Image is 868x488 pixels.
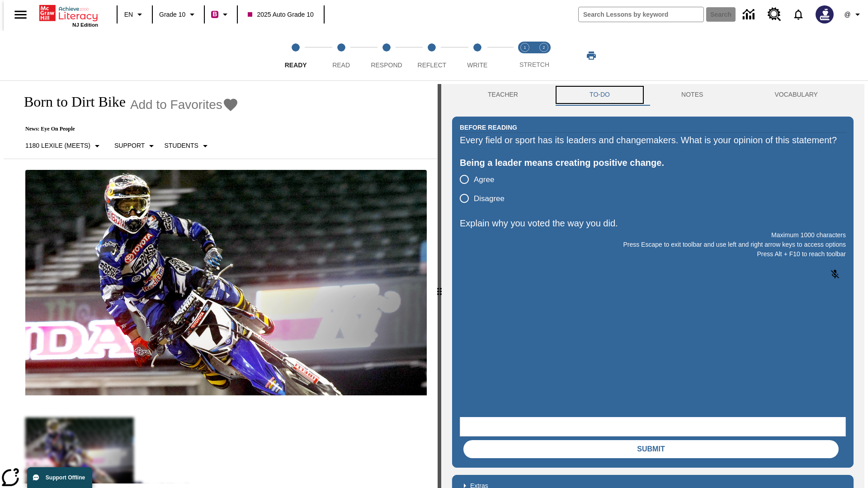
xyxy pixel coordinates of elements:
span: Write [467,61,487,69]
button: Add to Favorites - Born to Dirt Bike [130,97,239,113]
button: Ready step 1 of 5 [269,31,322,80]
button: Select a new avatar [810,3,839,26]
button: VOCABULARY [739,84,854,106]
div: Being a leader means creating positive change. [460,155,846,170]
button: Teacher [452,84,554,106]
button: Respond step 3 of 5 [360,31,413,80]
span: B [212,9,217,20]
div: poll [460,170,512,208]
p: Students [164,141,198,150]
text: 1 [524,45,526,50]
span: Support Offline [46,474,85,481]
button: Click to activate and allow voice recognition [824,263,846,285]
p: 1180 Lexile (Meets) [25,141,90,150]
span: Agree [474,174,494,186]
span: Grade 10 [159,10,185,19]
span: STRETCH [519,61,549,68]
button: Support Offline [27,467,92,488]
div: Home [39,3,98,28]
span: Read [332,61,350,69]
img: Avatar [816,5,834,23]
div: Instructional Panel Tabs [452,84,854,106]
button: Scaffolds, Support [111,138,160,154]
p: Press Escape to exit toolbar and use left and right arrow keys to access options [460,240,846,249]
body: Explain why you voted the way you did. Maximum 1000 characters Press Alt + F10 to reach toolbar P... [4,7,132,15]
p: Support [114,141,145,150]
button: Select Lexile, 1180 Lexile (Meets) [22,138,106,154]
a: Data Center [737,2,762,27]
p: Maximum 1000 characters [460,230,846,240]
h1: Born to Dirt Bike [14,94,126,110]
span: NJ Edition [72,22,98,28]
a: Resource Center, Will open in new tab [762,2,787,27]
button: TO-DO [554,84,646,106]
div: Every field or sport has its leaders and changemakers. What is your opinion of this statement? [460,133,846,147]
button: Stretch Respond step 2 of 2 [531,31,557,80]
span: Ready [285,61,307,69]
div: Press Enter or Spacebar and then press right and left arrow keys to move the slider [438,84,441,488]
p: Explain why you voted the way you did. [460,216,846,230]
p: News: Eye On People [14,126,239,132]
button: Language: EN, Select a language [120,6,149,23]
span: Disagree [474,193,505,205]
span: Add to Favorites [130,98,222,112]
div: activity [441,84,864,488]
div: reading [4,84,438,483]
button: Open side menu [7,1,34,28]
text: 2 [542,45,545,50]
span: 2025 Auto Grade 10 [248,10,313,19]
button: Submit [463,440,839,458]
span: EN [124,10,133,19]
span: Reflect [418,61,447,69]
input: search field [579,7,703,22]
button: Select Student [160,138,214,154]
span: @ [844,10,850,19]
button: Reflect step 4 of 5 [406,31,458,80]
button: Stretch Read step 1 of 2 [512,31,538,80]
button: Read step 2 of 5 [315,31,367,80]
a: Notifications [787,3,810,26]
button: Write step 5 of 5 [451,31,504,80]
img: Motocross racer James Stewart flies through the air on his dirt bike. [25,170,427,396]
button: NOTES [646,84,739,106]
p: Press Alt + F10 to reach toolbar [460,249,846,259]
button: Grade: Grade 10, Select a grade [156,6,201,23]
button: Boost Class color is violet red. Change class color [208,6,234,23]
h2: Before Reading [460,122,517,132]
button: Profile/Settings [839,6,868,23]
button: Print [577,47,606,64]
span: Respond [371,61,402,69]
